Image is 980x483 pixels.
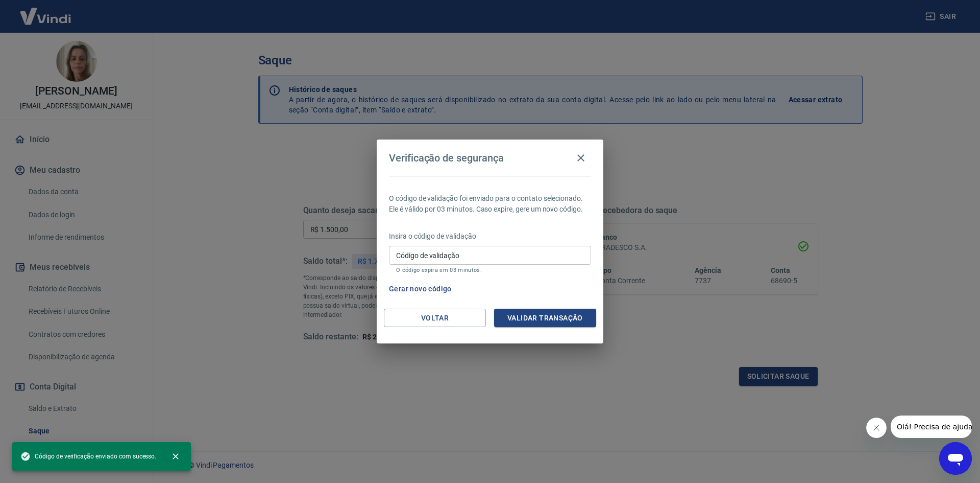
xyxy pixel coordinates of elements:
button: close [164,445,187,468]
iframe: Botão para abrir a janela de mensagens [939,442,972,475]
h4: Verificação de segurança [389,152,504,164]
button: Voltar [384,309,486,328]
p: Insira o código de validação [389,231,591,242]
p: O código expira em 03 minutos. [396,267,584,273]
iframe: Mensagem da empresa [891,416,972,438]
span: Olá! Precisa de ajuda? [6,7,86,15]
span: Código de verificação enviado com sucesso. [20,451,156,462]
button: Validar transação [494,309,596,328]
iframe: Fechar mensagem [866,418,887,438]
button: Gerar novo código [385,280,456,298]
p: O código de validação foi enviado para o contato selecionado. Ele é válido por 03 minutos. Caso e... [389,193,591,215]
